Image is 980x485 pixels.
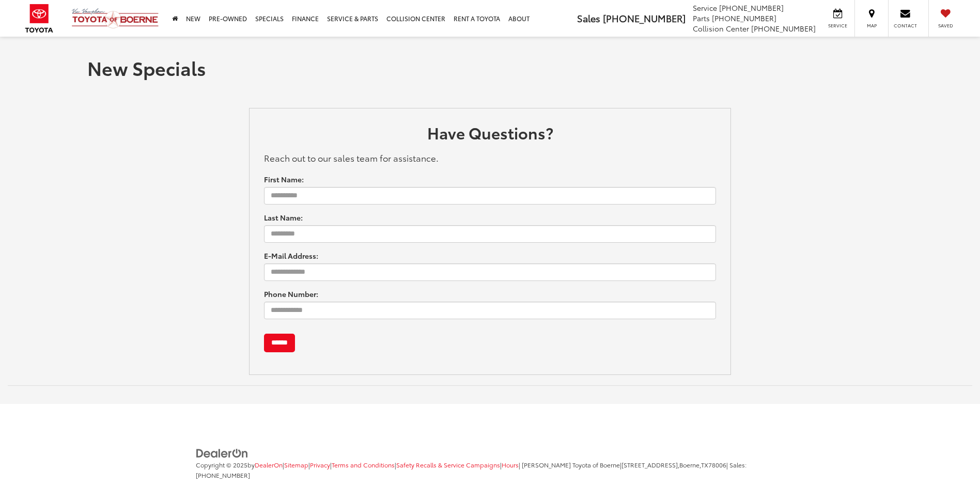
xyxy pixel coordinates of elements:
span: by [247,460,283,469]
span: Sales [577,11,600,25]
a: Terms and Conditions [332,460,395,469]
span: [PHONE_NUMBER] [603,11,686,25]
span: 78006 [708,460,726,469]
h1: New Specials [87,57,893,78]
span: | [PERSON_NAME] Toyota of Boerne [519,460,620,469]
a: Safety Recalls & Service Campaigns, Opens in a new tab [396,460,500,469]
span: Service [826,22,849,29]
span: Collision Center [693,23,749,34]
img: Vic Vaughan Toyota of Boerne [71,8,159,29]
span: | [330,460,395,469]
span: Service [693,3,717,13]
span: | [308,460,330,469]
span: Boerne, [679,460,701,469]
span: | [283,460,308,469]
span: [PHONE_NUMBER] [719,3,784,13]
span: TX [701,460,708,469]
span: Parts [693,13,710,23]
label: E-Mail Address: [264,251,318,261]
label: Last Name: [264,212,303,223]
p: Reach out to our sales team for assistance. [264,151,717,164]
img: DealerOn [196,448,248,459]
span: | [500,460,519,469]
span: Contact [894,22,917,29]
a: Hours [502,460,519,469]
span: Map [860,22,883,29]
span: Saved [934,22,957,29]
span: [PHONE_NUMBER] [751,23,816,34]
label: First Name: [264,174,304,184]
a: Sitemap [284,460,308,469]
a: DealerOn [196,447,248,458]
span: | [395,460,500,469]
h2: Have Questions? [264,124,717,146]
span: [PHONE_NUMBER] [712,13,776,23]
span: [STREET_ADDRESS], [621,460,679,469]
span: | Sales: [196,460,746,479]
span: [PHONE_NUMBER] [196,471,250,479]
span: Copyright © 2025 [196,460,247,469]
a: Privacy [310,460,330,469]
a: DealerOn Home Page [255,460,283,469]
label: Phone Number: [264,289,318,299]
span: | [620,460,726,469]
